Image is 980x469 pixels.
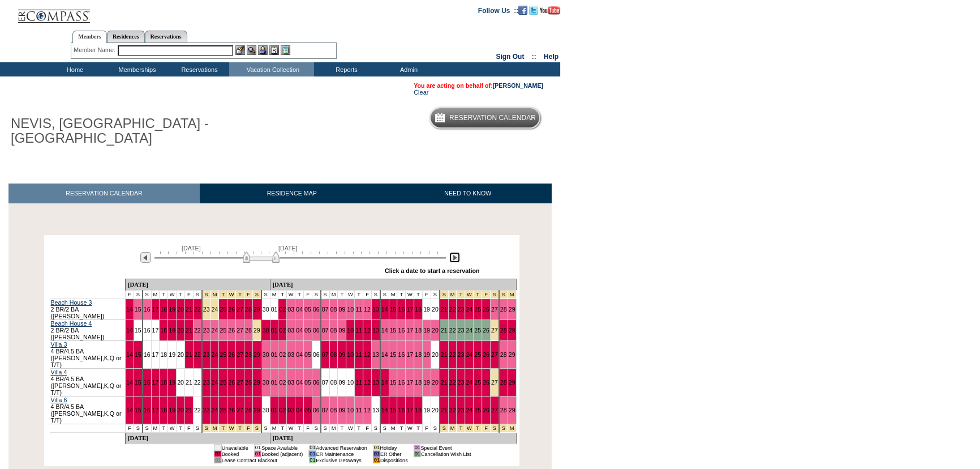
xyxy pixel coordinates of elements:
a: 20 [177,407,184,413]
a: 02 [279,407,286,413]
a: 15 [390,351,397,358]
a: 09 [338,379,345,386]
a: 22 [449,306,456,313]
a: 14 [381,407,388,413]
a: 15 [390,306,397,313]
a: 29 [253,379,260,386]
a: 14 [126,407,133,413]
td: S [143,291,151,299]
a: 18 [415,351,422,358]
a: 21 [186,407,192,413]
a: 23 [457,306,464,313]
a: 22 [194,407,201,413]
a: 17 [406,379,413,386]
a: Sign Out [496,53,524,61]
a: 17 [406,327,413,334]
a: 25 [474,407,481,413]
a: 26 [483,306,489,313]
td: M [329,291,338,299]
a: 24 [212,407,218,413]
a: 24 [466,379,472,386]
a: 19 [169,379,175,386]
a: 09 [338,327,345,334]
a: 27 [491,407,498,413]
a: 19 [169,351,175,358]
a: 08 [330,306,337,313]
img: Follow us on Twitter [529,6,538,15]
a: 21 [186,379,192,386]
a: 05 [304,407,311,413]
a: 26 [228,379,235,386]
a: 17 [152,379,159,386]
a: Become our fan on Facebook [518,6,527,13]
a: 28 [500,351,507,358]
a: 14 [381,327,388,334]
a: 06 [313,407,320,413]
a: 23 [203,351,210,358]
a: 21 [441,407,448,413]
a: 29 [253,407,260,413]
a: 04 [296,306,303,313]
a: 11 [355,306,362,313]
a: 16 [144,306,151,313]
a: 27 [237,379,243,386]
a: RESIDENCE MAP [200,184,384,203]
a: 29 [253,351,260,358]
a: 16 [398,407,405,413]
a: 13 [372,379,379,386]
a: 16 [144,379,151,386]
td: W [168,291,177,299]
a: 21 [441,306,448,313]
a: 26 [483,327,489,334]
a: 15 [135,306,141,313]
td: F [125,291,134,299]
a: 20 [432,306,439,313]
a: 17 [406,306,413,313]
a: 13 [372,327,379,334]
a: Follow us on Twitter [529,6,538,13]
a: 15 [135,407,141,413]
td: T [160,291,168,299]
a: 07 [322,407,329,413]
span: You are acting on behalf of: [414,82,543,89]
td: F [184,291,193,299]
a: 15 [390,327,397,334]
a: 28 [245,407,252,413]
a: 28 [500,407,507,413]
a: 20 [432,351,439,358]
a: 22 [194,351,201,358]
a: RESERVATION CALENDAR [8,184,200,203]
a: 25 [220,306,226,313]
a: 08 [330,379,337,386]
td: Admin [376,62,439,76]
a: 23 [457,351,464,358]
a: 24 [466,306,472,313]
td: Memberships [105,62,167,76]
td: W [287,291,295,299]
a: 08 [330,407,337,413]
img: View [247,45,256,55]
a: 25 [220,351,226,358]
a: 03 [287,327,294,334]
a: 30 [263,351,269,358]
a: Subscribe to our YouTube Channel [540,6,560,13]
a: 30 [263,327,269,334]
img: Subscribe to our YouTube Channel [540,6,560,15]
a: NEED TO KNOW [384,184,552,203]
td: Reservations [167,62,229,76]
td: M [270,291,278,299]
a: 18 [160,379,167,386]
a: 23 [457,407,464,413]
td: Thanksgiving [227,291,236,299]
a: 18 [160,407,167,413]
a: 20 [177,379,184,386]
a: 25 [220,327,226,334]
a: 17 [152,327,159,334]
a: 01 [271,306,278,313]
a: 30 [263,407,269,413]
a: 26 [228,407,235,413]
a: Residences [107,31,145,42]
a: 14 [126,306,133,313]
a: 20 [177,306,184,313]
a: 29 [253,306,260,313]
